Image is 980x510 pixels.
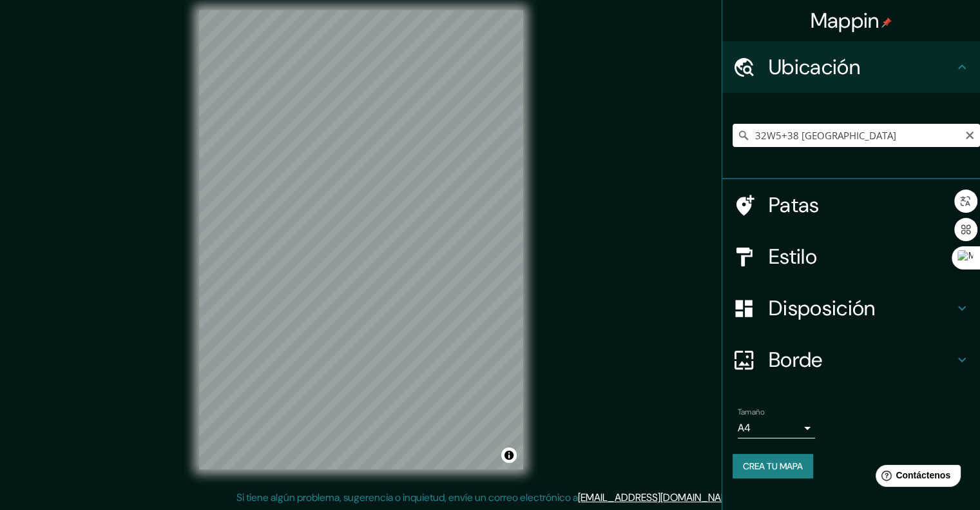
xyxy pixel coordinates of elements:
[743,460,803,472] font: Crea tu mapa
[722,334,980,386] div: Borde
[722,41,980,93] div: Ubicación
[578,491,737,504] a: [EMAIL_ADDRESS][DOMAIN_NAME]
[722,282,980,334] div: Disposición
[738,407,764,417] font: Tamaño
[733,454,813,478] button: Crea tu mapa
[199,10,523,469] canvas: Mapa
[722,231,980,282] div: Estilo
[738,421,751,435] font: A4
[811,7,879,34] font: Mappin
[769,295,875,322] font: Disposición
[769,243,817,270] font: Estilo
[769,346,823,373] font: Borde
[769,191,820,219] font: Patas
[769,54,860,81] font: Ubicación
[501,447,517,463] button: Activar o desactivar atribución
[733,124,980,147] input: Elige tu ciudad o zona
[738,418,815,438] div: A4
[865,460,966,496] iframe: Lanzador de widgets de ayuda
[965,128,975,141] button: Claro
[881,17,892,28] img: pin-icon.png
[722,179,980,231] div: Patas
[236,491,578,504] font: Si tiene algún problema, sugerencia o inquietud, envíe un correo electrónico a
